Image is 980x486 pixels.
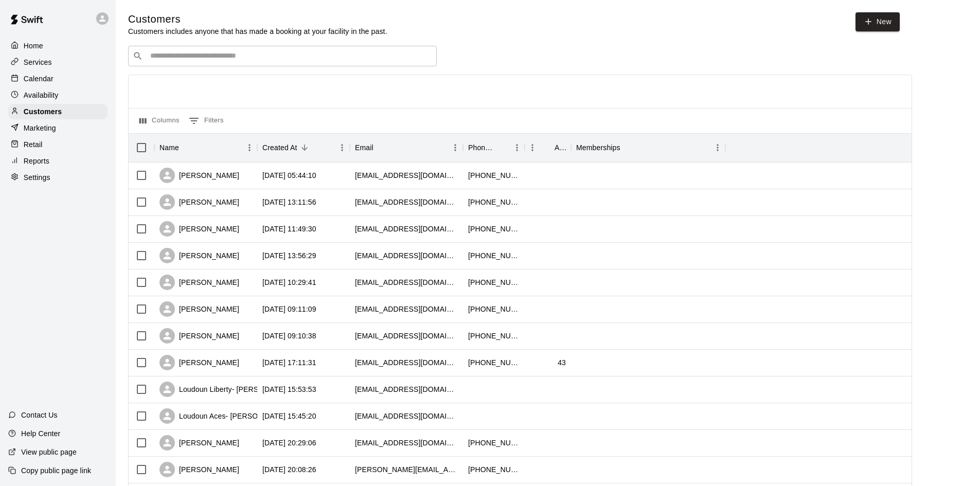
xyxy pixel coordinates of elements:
[373,140,388,155] button: Sort
[468,464,520,475] div: +19047051928
[355,384,458,394] div: s_lucci@icloud.com
[355,133,373,162] div: Email
[159,462,239,477] div: [PERSON_NAME]
[856,12,900,31] a: New
[571,133,725,162] div: Memberships
[8,104,108,119] a: Customers
[468,304,520,314] div: +17032311951
[468,331,520,341] div: +17176582964
[355,250,458,261] div: jadensdad23@gmail.com
[24,90,59,100] p: Availability
[297,140,312,155] button: Sort
[159,248,239,263] div: [PERSON_NAME]
[710,140,725,155] button: Menu
[21,465,91,476] p: Copy public page link
[468,438,520,448] div: +12059107306
[262,170,316,181] div: 2025-09-16 05:44:10
[355,464,458,475] div: katieswinkreid@gmail.com
[128,46,437,66] div: Search customers by name or email
[128,26,387,37] p: Customers includes anyone that has made a booking at your facility in the past.
[262,438,316,448] div: 2025-09-09 20:29:06
[262,331,316,341] div: 2025-09-12 09:10:38
[159,194,239,210] div: [PERSON_NAME]
[262,197,316,207] div: 2025-09-14 13:11:56
[8,120,108,136] a: Marketing
[355,331,458,341] div: bcbard04@yahoo.com
[262,133,297,162] div: Created At
[159,382,297,397] div: Loudoun Liberty- [PERSON_NAME]
[8,38,108,53] a: Home
[525,133,571,162] div: Age
[509,140,525,155] button: Menu
[159,301,239,317] div: [PERSON_NAME]
[137,113,182,129] button: Select columns
[24,172,50,183] p: Settings
[21,410,58,420] p: Contact Us
[355,357,458,368] div: jaye.jahzier@malldrops.com
[21,447,77,457] p: View public page
[558,357,566,368] div: 43
[159,168,239,183] div: [PERSON_NAME]
[262,277,316,287] div: 2025-09-12 10:29:41
[8,153,108,169] a: Reports
[463,133,525,162] div: Phone Number
[350,133,463,162] div: Email
[179,140,193,155] button: Sort
[24,123,56,133] p: Marketing
[540,140,555,155] button: Sort
[24,74,54,84] p: Calendar
[8,71,108,86] div: Calendar
[468,170,520,181] div: +18142791929
[159,408,290,424] div: Loudoun Aces- [PERSON_NAME]
[262,250,316,261] div: 2025-09-12 13:56:29
[448,140,463,155] button: Menu
[154,133,257,162] div: Name
[525,140,540,155] button: Menu
[24,156,49,166] p: Reports
[24,106,62,117] p: Customers
[257,133,350,162] div: Created At
[468,133,495,162] div: Phone Number
[576,133,620,162] div: Memberships
[159,435,239,451] div: [PERSON_NAME]
[262,224,316,234] div: 2025-09-14 11:49:30
[262,357,316,368] div: 2025-09-11 17:11:31
[24,57,52,67] p: Services
[262,411,316,421] div: 2025-09-10 15:45:20
[262,464,316,475] div: 2025-09-09 20:08:26
[334,140,350,155] button: Menu
[355,277,458,287] div: farrahkielhorn@gmail.com
[355,170,458,181] div: infernomoore9776@outlook.com
[186,113,226,129] button: Show filters
[8,87,108,103] a: Availability
[468,197,520,207] div: +12603854958
[159,221,239,237] div: [PERSON_NAME]
[468,250,520,261] div: +18178461258
[159,328,239,344] div: [PERSON_NAME]
[21,428,60,439] p: Help Center
[355,224,458,234] div: rtkennedylaw@gmail.com
[159,355,239,370] div: [PERSON_NAME]
[468,357,520,368] div: +201010525541
[468,224,520,234] div: +14109259681
[468,277,520,287] div: +15714226017
[620,140,635,155] button: Sort
[355,304,458,314] div: ereyes-97@outlook.com
[555,133,566,162] div: Age
[355,411,458,421] div: phil@gowellnest.com
[8,55,108,70] a: Services
[355,438,458,448] div: m.symons2@icloud.com
[8,170,108,185] a: Settings
[159,275,239,290] div: [PERSON_NAME]
[495,140,509,155] button: Sort
[24,41,43,51] p: Home
[24,139,43,150] p: Retail
[8,137,108,152] div: Retail
[262,384,316,394] div: 2025-09-10 15:53:53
